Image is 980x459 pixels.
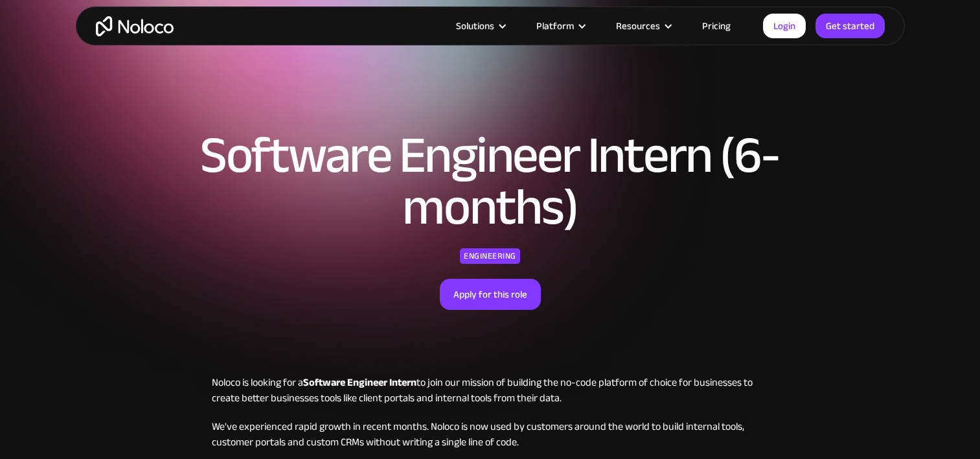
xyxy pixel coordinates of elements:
div: Engineering [460,248,520,264]
div: Platform [520,18,600,34]
div: Resources [616,18,660,34]
p: Noloco is looking for a to join our mission of building the no-code platform of choice for busine... [212,375,769,406]
div: Resources [600,18,686,34]
div: Solutions [440,18,520,34]
h1: Software Engineer Intern (6-months) [157,130,824,233]
a: Apply for this role [440,279,541,310]
p: We've experienced rapid growth in recent months. Noloco is now used by customers around the world... [212,419,769,450]
a: Pricing [686,18,747,34]
div: Platform [536,18,574,34]
a: home [96,16,174,36]
div: Solutions [456,18,494,34]
strong: Software Engineer Intern [303,373,416,392]
a: Login [763,14,806,38]
a: Get started [815,14,885,38]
